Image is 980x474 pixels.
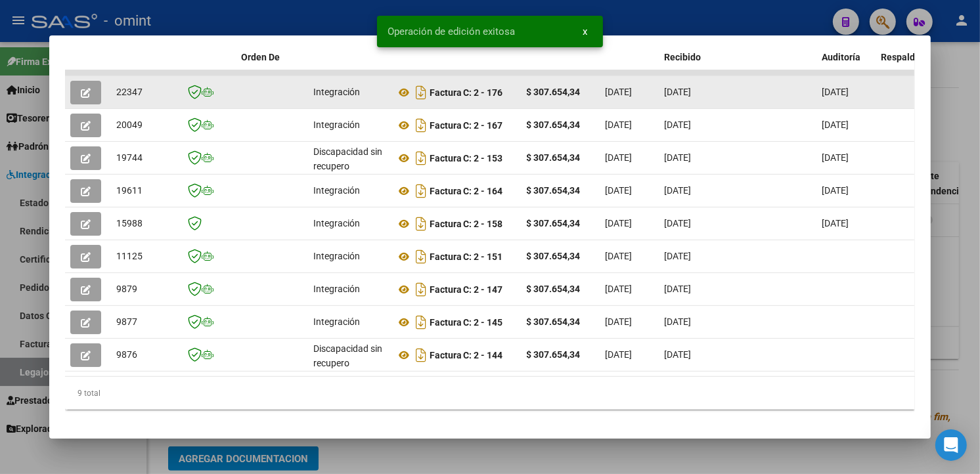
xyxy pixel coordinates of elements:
span: Doc Respaldatoria [881,37,941,62]
strong: Factura C: 2 - 147 [430,284,503,295]
datatable-header-cell: Area [308,28,390,86]
strong: Factura C: 2 - 176 [430,87,503,98]
strong: $ 307.654,34 [527,284,581,294]
span: [DATE] [665,119,692,130]
span: 15988 [116,218,143,228]
span: 9877 [116,316,137,327]
span: Integración [313,218,360,228]
strong: Factura C: 2 - 144 [430,350,503,360]
span: Integración [313,251,360,261]
datatable-header-cell: CAE [177,28,236,86]
datatable-header-cell: Hospital [719,28,817,86]
i: Descargar documento [412,279,430,300]
datatable-header-cell: Fecha Cpbt [600,28,659,86]
span: Integración [313,119,360,130]
span: Integración [313,284,360,294]
span: [DATE] [606,316,633,327]
strong: Factura C: 2 - 153 [430,153,503,163]
span: [DATE] [606,152,633,163]
div: 9 total [65,377,916,410]
span: [DATE] [665,284,692,294]
i: Descargar documento [412,246,430,267]
span: [DATE] [665,185,692,196]
span: Integración [313,185,360,196]
strong: $ 307.654,34 [527,349,581,360]
span: [DATE] [606,87,633,97]
i: Descargar documento [412,345,430,366]
span: Facturado x Orden De [241,37,290,62]
i: Descargar documento [412,213,430,234]
span: [DATE] [606,349,633,360]
strong: Factura C: 2 - 167 [430,120,503,131]
span: Discapacidad sin recupero [313,146,382,172]
datatable-header-cell: Facturado x Orden De [236,28,308,86]
i: Descargar documento [412,181,430,202]
datatable-header-cell: Doc Respaldatoria [876,28,955,86]
span: 19611 [116,185,143,196]
strong: $ 307.654,34 [527,119,581,130]
span: [DATE] [606,119,633,130]
i: Descargar documento [412,148,430,169]
span: [DATE] [665,218,692,228]
i: Descargar documento [412,115,430,136]
i: Descargar documento [412,312,430,333]
span: [DATE] [606,185,633,196]
strong: $ 307.654,34 [527,152,581,163]
span: [DATE] [822,152,849,163]
i: Descargar documento [412,82,430,103]
datatable-header-cell: Fecha Recibido [659,28,719,86]
span: [DATE] [822,87,849,97]
strong: Factura C: 2 - 158 [430,219,503,229]
strong: $ 307.654,34 [527,218,581,228]
span: Integración [313,87,360,97]
span: 9879 [116,284,137,294]
span: x [583,26,587,37]
strong: Factura C: 2 - 164 [430,186,503,196]
span: [DATE] [665,251,692,261]
datatable-header-cell: Vencimiento Auditoría [817,28,876,86]
strong: Factura C: 2 - 145 [430,317,503,328]
div: Open Intercom Messenger [935,429,967,461]
span: Discapacidad sin recupero [313,343,382,369]
span: Operación de edición exitosa [388,25,515,38]
strong: $ 307.654,34 [527,87,581,97]
span: [DATE] [665,152,692,163]
span: [DATE] [822,119,849,130]
span: [DATE] [665,87,692,97]
strong: $ 307.654,34 [527,185,581,196]
datatable-header-cell: ID [111,28,177,86]
strong: $ 307.654,34 [527,316,581,327]
span: [DATE] [665,316,692,327]
span: Fecha Recibido [665,37,702,62]
span: 9876 [116,349,137,360]
span: 20049 [116,119,143,130]
span: Integración [313,316,360,327]
span: [DATE] [606,251,633,261]
span: 19744 [116,152,143,163]
strong: Factura C: 2 - 151 [430,251,503,262]
span: [DATE] [606,218,633,228]
span: [DATE] [606,284,633,294]
span: [DATE] [822,218,849,228]
span: [DATE] [822,185,849,196]
button: x [572,20,598,43]
span: 11125 [116,251,143,261]
span: 22347 [116,87,143,97]
strong: $ 307.654,34 [527,251,581,261]
span: [DATE] [665,349,692,360]
span: Vencimiento Auditoría [822,37,876,62]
